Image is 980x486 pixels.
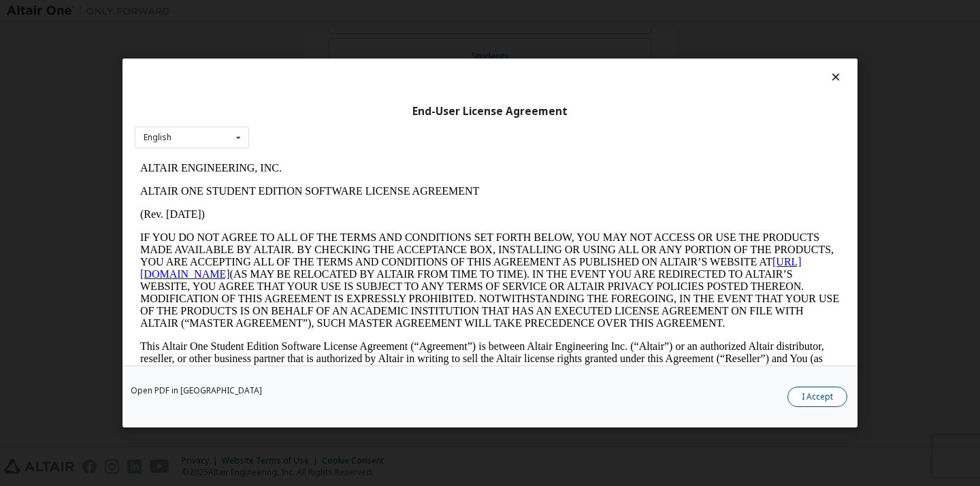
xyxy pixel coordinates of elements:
p: (Rev. [DATE]) [5,52,705,64]
a: Open PDF in [GEOGRAPHIC_DATA] [131,387,262,395]
div: End-User License Agreement [135,105,845,118]
p: ALTAIR ENGINEERING, INC. [5,5,705,18]
a: [URL][DOMAIN_NAME] [5,99,667,123]
button: I Accept [787,387,847,407]
p: This Altair One Student Edition Software License Agreement (“Agreement”) is between Altair Engine... [5,184,705,233]
p: IF YOU DO NOT AGREE TO ALL OF THE TERMS AND CONDITIONS SET FORTH BELOW, YOU MAY NOT ACCESS OR USE... [5,75,705,173]
div: English [144,133,171,142]
p: ALTAIR ONE STUDENT EDITION SOFTWARE LICENSE AGREEMENT [5,29,705,41]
